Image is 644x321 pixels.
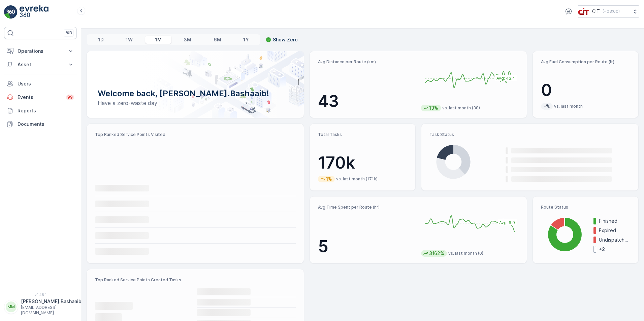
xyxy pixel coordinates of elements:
p: Operations [18,48,63,55]
p: vs. last month (171k) [336,176,378,182]
img: logo [4,5,18,19]
a: Reports [4,104,77,117]
p: Asset [18,61,63,68]
div: MM [6,301,17,312]
button: Asset [4,58,77,71]
p: vs. last month [554,104,583,109]
p: 13% [428,105,439,111]
p: Avg Fuel Consumption per Route (lt) [541,59,630,65]
p: Show Zero [273,36,298,43]
p: Welcome back, [PERSON_NAME].Bashaaib! [98,88,293,99]
button: Operations [4,44,77,58]
img: cit-logo_pOk6rL0.png [578,8,589,15]
img: logo_light-DOdMpM7g.png [20,5,49,19]
p: Total Tasks [318,132,407,137]
p: [PERSON_NAME].Bashaaib [21,298,82,305]
p: Avg Time Spent per Route (hr) [318,205,416,210]
p: -% [543,103,551,110]
p: Route Status [541,205,630,210]
p: Expired [599,227,630,234]
p: Avg Distance per Route (km) [318,59,416,65]
button: CIT(+03:00) [578,5,639,17]
p: Events [18,94,62,101]
p: 1% [325,176,333,182]
p: 1D [98,36,104,43]
p: + 2 [599,246,605,253]
p: Finished [599,218,630,224]
a: Events99 [4,91,77,104]
a: Documents [4,117,77,131]
p: vs. last month (0) [448,251,483,256]
p: 1M [155,36,162,43]
p: 1W [126,36,133,43]
p: ( +03:00 ) [603,9,620,14]
p: Users [18,80,74,87]
p: Reports [18,107,74,114]
p: Task Status [429,132,630,137]
p: 6M [214,36,221,43]
a: Users [4,77,77,91]
p: 1Y [243,36,249,43]
p: CIT [592,8,600,15]
p: ⌘B [65,30,72,36]
p: Undispatched [599,237,630,243]
p: Have a zero-waste day [98,99,293,107]
p: 99 [67,95,73,100]
p: Documents [18,121,74,128]
p: 170k [318,153,407,173]
p: 43 [318,91,416,111]
p: [EMAIL_ADDRESS][DOMAIN_NAME] [21,305,82,316]
p: 3M [184,36,191,43]
p: vs. last month (38) [442,105,480,111]
p: 5 [318,237,416,257]
p: 0 [541,80,630,100]
button: MM[PERSON_NAME].Bashaaib[EMAIL_ADDRESS][DOMAIN_NAME] [4,298,77,316]
span: v 1.48.1 [4,293,77,297]
p: Top Ranked Service Points Created Tasks [95,277,296,283]
p: Top Ranked Service Points Visited [95,132,296,137]
p: 3162% [428,250,445,257]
